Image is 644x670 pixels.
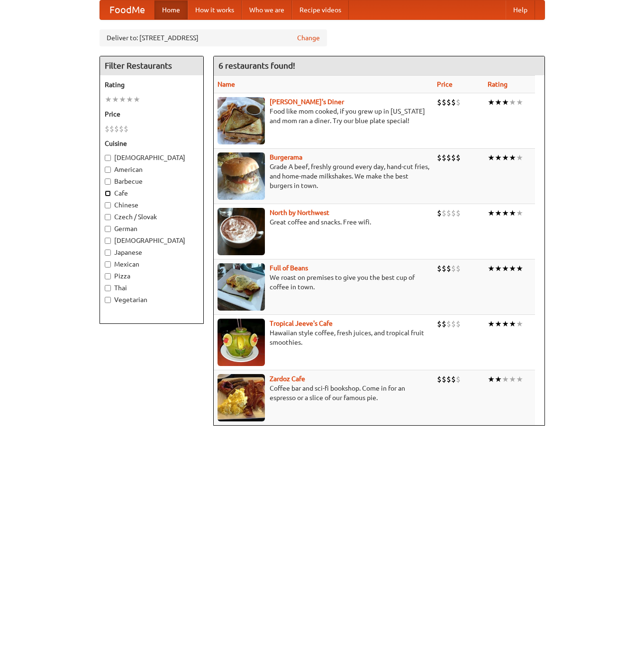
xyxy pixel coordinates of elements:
[218,328,429,347] p: Hawaiian style coffee, fresh juices, and tropical fruit smoothies.
[105,212,199,222] label: Czech / Slovak
[105,283,199,293] label: Thai
[456,319,461,329] li: $
[218,162,429,190] p: Grade A beef, freshly ground every day, hand-cut fries, and home-made milkshakes. We make the bes...
[105,261,111,268] input: Mexican
[509,97,516,107] li: ★
[456,152,461,163] li: $
[218,319,265,366] img: jeeves.jpg
[446,208,451,218] li: $
[506,0,535,19] a: Help
[446,97,451,107] li: $
[495,319,502,329] li: ★
[495,263,502,274] li: ★
[100,0,154,19] a: FoodMe
[516,208,523,218] li: ★
[119,94,126,105] li: ★
[109,124,114,134] li: $
[218,384,429,402] p: Coffee bar and sci-fi bookshop. Come in for an espresso or a slice of our famous pie.
[437,152,442,163] li: $
[442,319,446,329] li: $
[270,375,305,383] a: Zardoz Cafe
[105,214,111,220] input: Czech / Slovak
[451,152,456,163] li: $
[105,94,112,105] li: ★
[488,152,495,163] li: ★
[270,264,308,272] a: Full of Beans
[105,190,111,197] input: Cafe
[488,263,495,274] li: ★
[495,97,502,107] li: ★
[437,319,442,329] li: $
[456,263,461,274] li: $
[105,188,199,198] label: Cafe
[495,208,502,218] li: ★
[456,374,461,384] li: $
[242,0,292,19] a: Who we are
[437,97,442,107] li: $
[105,238,111,244] input: [DEMOGRAPHIC_DATA]
[105,109,199,119] h5: Price
[516,152,523,163] li: ★
[105,155,111,161] input: [DEMOGRAPHIC_DATA]
[488,208,495,218] li: ★
[105,167,111,173] input: American
[112,94,119,105] li: ★
[270,153,302,161] a: Burgerama
[442,208,446,218] li: $
[509,208,516,218] li: ★
[105,248,199,257] label: Japanese
[188,0,242,19] a: How it works
[105,202,111,208] input: Chinese
[437,80,453,88] a: Price
[105,177,199,186] label: Barbecue
[502,374,509,384] li: ★
[502,263,509,274] li: ★
[488,80,508,88] a: Rating
[446,152,451,163] li: $
[105,259,199,269] label: Mexican
[119,124,124,134] li: $
[154,0,188,19] a: Home
[126,94,133,105] li: ★
[105,273,111,279] input: Pizza
[456,97,461,107] li: $
[509,263,516,274] li: ★
[270,320,333,327] a: Tropical Jeeve's Cafe
[488,319,495,329] li: ★
[502,319,509,329] li: ★
[105,179,111,185] input: Barbecue
[105,139,199,148] h5: Cuisine
[218,263,265,311] img: beans.jpg
[270,98,344,106] a: [PERSON_NAME]'s Diner
[451,263,456,274] li: $
[218,152,265,200] img: burgerama.jpg
[218,80,235,88] a: Name
[270,209,329,216] a: North by Northwest
[488,374,495,384] li: ★
[124,124,128,134] li: $
[442,374,446,384] li: $
[509,152,516,163] li: ★
[105,297,111,303] input: Vegetarian
[509,374,516,384] li: ★
[105,165,199,174] label: American
[451,374,456,384] li: $
[451,97,456,107] li: $
[105,124,109,134] li: $
[218,61,295,70] ng-pluralize: 6 restaurants found!
[516,97,523,107] li: ★
[516,374,523,384] li: ★
[105,295,199,304] label: Vegetarian
[437,374,442,384] li: $
[297,33,320,43] a: Change
[488,97,495,107] li: ★
[105,285,111,291] input: Thai
[292,0,349,19] a: Recipe videos
[100,56,203,75] h4: Filter Restaurants
[495,152,502,163] li: ★
[442,97,446,107] li: $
